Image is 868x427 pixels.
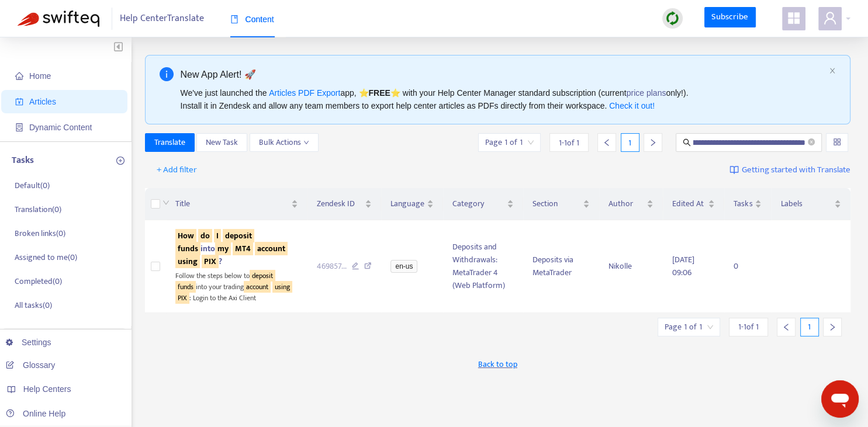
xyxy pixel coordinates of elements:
span: Home [29,71,51,81]
div: 1 [800,318,819,336]
div: 1 [621,133,639,152]
th: Zendesk ID [307,188,382,220]
span: close-circle [808,138,815,145]
span: down [162,199,170,206]
a: Settings [6,338,51,347]
span: Help Center Translate [120,8,204,30]
th: Edited At [663,188,725,220]
span: left [782,323,790,331]
td: Deposits via MetaTrader [523,220,599,313]
p: Assigned to me ( 0 ) [15,251,77,263]
sqkw: using [272,281,292,293]
span: Back to top [478,358,517,370]
span: container [15,123,23,131]
b: FREE [368,88,390,98]
sqkw: PIX [202,255,219,268]
a: Subscribe [704,7,756,28]
button: New Task [196,133,247,152]
sqkw: funds [175,281,196,293]
img: image-link [729,165,739,175]
button: Bulk Actionsdown [250,133,319,152]
sqkw: do [198,229,212,242]
span: 469857 ... [317,260,347,273]
p: All tasks ( 0 ) [15,299,52,311]
th: Author [599,188,662,220]
span: Edited At [672,197,706,210]
a: price plans [627,88,666,98]
span: appstore [787,11,801,25]
sqkw: I [214,229,221,242]
button: close [829,67,836,75]
span: [DATE] 09:06 [672,253,694,279]
th: Section [523,188,599,220]
span: Language [390,197,424,210]
img: Swifteq [18,11,99,27]
button: + Add filter [148,161,206,179]
span: 1 - 1 of 1 [738,321,759,333]
span: Help Centers [23,384,71,394]
th: Tasks [724,188,771,220]
span: Category [452,197,504,210]
span: Getting started with Translate [742,164,850,177]
span: 1 - 1 of 1 [559,137,579,149]
sqkw: account [244,281,271,293]
th: Language [381,188,443,220]
span: user [823,11,837,25]
sqkw: deposit [223,229,254,242]
span: Zendesk ID [317,197,363,210]
span: Author [608,197,644,210]
td: Nikolle [599,220,662,313]
sqkw: How [175,229,196,242]
sqkw: my [215,242,231,255]
a: Getting started with Translate [729,161,850,179]
span: left [603,138,611,147]
td: Deposits and Withdrawals: MetaTrader 4 (Web Platform) [443,220,523,313]
div: Follow the steps below to into your trading : Login to the Axi Client [175,268,298,303]
span: right [828,323,836,331]
a: Online Help [6,409,65,418]
div: New App Alert! 🚀 [181,67,825,82]
span: home [15,72,23,80]
img: sync.dc5367851b00ba804db3.png [665,11,680,26]
a: Articles PDF Export [269,88,340,98]
p: Translation ( 0 ) [15,203,61,216]
th: Title [166,188,307,220]
span: Title [175,197,288,210]
span: Content [230,15,274,24]
span: plus-circle [116,157,125,165]
a: Glossary [6,360,55,370]
sqkw: deposit [250,270,275,282]
iframe: Button to launch messaging window [821,380,859,418]
sqkw: MT4 [233,242,253,255]
span: down [303,140,309,145]
th: Labels [771,188,850,220]
span: into ? [175,229,288,268]
span: Section [532,197,580,210]
p: Default ( 0 ) [15,179,50,192]
span: Tasks [734,197,752,210]
span: Labels [780,197,832,210]
p: Tasks [12,154,34,168]
span: close-circle [808,137,815,148]
span: book [230,15,238,23]
th: Category [443,188,523,220]
sqkw: funds [175,242,200,255]
p: Broken links ( 0 ) [15,227,65,239]
span: Articles [29,97,56,106]
p: Completed ( 0 ) [15,275,62,287]
span: account-book [15,98,23,106]
button: Translate [145,133,195,152]
span: Dynamic Content [29,123,92,132]
sqkw: using [175,255,200,268]
span: + Add filter [157,163,197,177]
span: New Task [206,136,238,149]
sqkw: account [255,242,288,255]
span: search [683,138,691,147]
span: right [649,138,657,147]
span: close [829,67,836,74]
sqkw: PIX [175,292,189,304]
div: We've just launched the app, ⭐ ⭐️ with your Help Center Manager standard subscription (current on... [181,86,825,112]
span: Translate [154,136,185,149]
a: Check it out! [609,101,655,110]
span: info-circle [160,67,174,81]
